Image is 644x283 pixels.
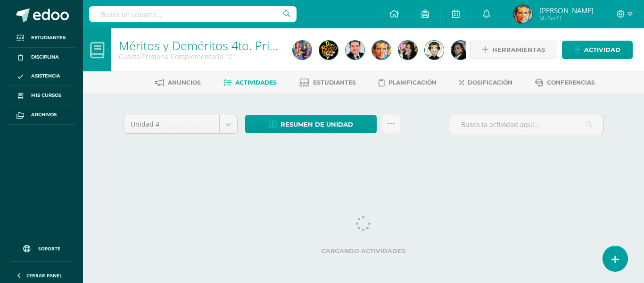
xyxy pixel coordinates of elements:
[425,41,444,60] img: cec87810e7b0876db6346626e4ad5e30.png
[31,92,61,99] span: Mis cursos
[379,75,437,90] a: Planificación
[8,67,75,86] a: Asistencia
[31,34,66,42] span: Estudiantes
[223,75,277,90] a: Actividades
[11,236,72,259] a: Soporte
[299,75,356,90] a: Estudiantes
[398,41,417,60] img: 47fbbcbd1c9a7716bb8cb4b126b93520.png
[8,28,75,48] a: Estudiantes
[131,115,212,133] span: Unidad 4
[539,6,594,15] span: [PERSON_NAME]
[31,111,57,119] span: Archivos
[293,41,312,60] img: 7bd55ac0c36ce47889d24abe3c1e3425.png
[313,79,356,86] span: Estudiantes
[119,39,281,52] h1: Méritos y Deméritos 4to. Primaria ¨C¨
[281,116,353,133] span: Resumen de unidad
[449,115,603,134] input: Busca la actividad aquí...
[388,79,437,86] span: Planificación
[468,79,512,86] span: Dosificación
[245,115,377,133] a: Resumen de unidad
[26,272,62,279] span: Cerrar panel
[8,48,75,67] a: Disciplina
[8,105,75,125] a: Archivos
[235,79,277,86] span: Actividades
[89,6,297,22] input: Busca un usuario...
[547,79,595,86] span: Conferencias
[8,86,75,105] a: Mis cursos
[119,37,325,53] a: Méritos y Deméritos 4to. Primaria ¨C¨
[562,41,633,59] a: Actividad
[124,115,237,133] a: Unidad 4
[31,53,59,61] span: Disciplina
[492,41,545,59] span: Herramientas
[168,79,201,86] span: Anuncios
[155,75,201,90] a: Anuncios
[535,75,595,90] a: Conferencias
[470,41,557,59] a: Herramientas
[513,5,532,24] img: 6189efe1154869782297a4f5131f6e1d.png
[584,41,620,59] span: Actividad
[451,41,470,60] img: e602cc58a41d4ad1c6372315f6095ebf.png
[31,72,60,80] span: Asistencia
[459,75,512,90] a: Dosificación
[38,245,60,252] span: Soporte
[372,41,391,60] img: 6189efe1154869782297a4f5131f6e1d.png
[539,14,594,22] span: Mi Perfil
[123,248,604,255] label: Cargando actividades
[119,52,281,61] div: Cuarto Primaria Complementaria 'C'
[319,41,338,60] img: e848a06d305063da6e408c2e705eb510.png
[346,41,364,60] img: af1a872015daedc149f5fcb991658e4f.png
